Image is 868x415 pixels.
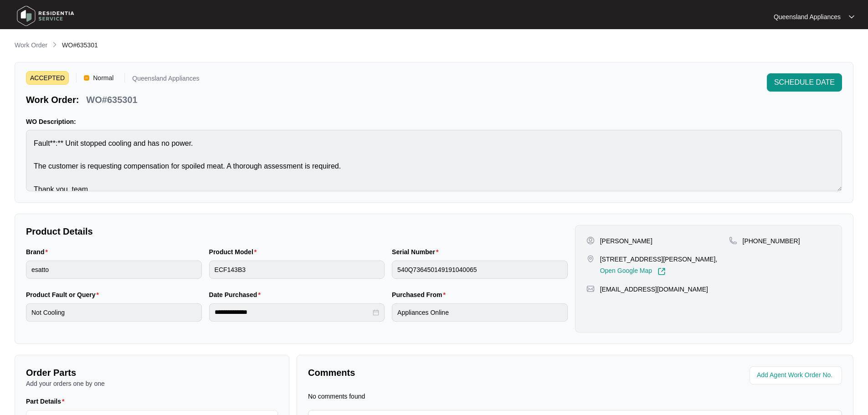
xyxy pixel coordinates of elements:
p: [STREET_ADDRESS][PERSON_NAME], [600,255,718,264]
input: Product Fault or Query [26,303,202,322]
label: Serial Number [392,247,442,256]
input: Purchased From [392,303,568,322]
input: Brand [26,261,202,279]
p: [PHONE_NUMBER] [743,236,800,246]
p: WO Description: [26,117,842,126]
a: Open Google Map [600,267,666,276]
p: Comments [308,366,569,379]
p: Add your orders one by one [26,379,278,388]
textarea: Fault**:** Unit stopped cooling and has no power. The customer is requesting compensation for spo... [26,130,842,191]
span: WO#635301 [62,41,98,49]
p: Queensland Appliances [774,12,841,21]
p: [PERSON_NAME] [600,236,652,246]
img: dropdown arrow [849,15,854,19]
input: Add Agent Work Order No. [757,370,837,381]
span: ACCEPTED [26,71,69,85]
p: Order Parts [26,366,278,379]
p: Queensland Appliances [132,75,199,85]
input: Date Purchased [215,307,371,317]
input: Product Model [209,261,385,279]
p: No comments found [308,392,365,401]
img: chevron-right [51,41,58,48]
label: Date Purchased [209,290,264,299]
img: map-pin [586,285,595,293]
img: Link-External [657,267,666,276]
button: SCHEDULE DATE [767,73,842,92]
label: Product Fault or Query [26,290,103,299]
img: user-pin [586,236,595,245]
span: Normal [89,71,117,85]
p: [EMAIL_ADDRESS][DOMAIN_NAME] [600,285,708,294]
span: SCHEDULE DATE [774,77,835,88]
img: map-pin [729,236,737,245]
a: Work Order [13,41,49,51]
label: Part Details [26,397,68,406]
img: residentia service logo [14,2,77,30]
img: Vercel Logo [84,75,89,81]
input: Serial Number [392,261,568,279]
img: map-pin [586,255,595,263]
p: Work Order [15,41,47,50]
p: Product Details [26,225,568,238]
p: WO#635301 [86,93,137,106]
label: Purchased From [392,290,449,299]
label: Product Model [209,247,261,256]
label: Brand [26,247,51,256]
p: Work Order: [26,93,79,106]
